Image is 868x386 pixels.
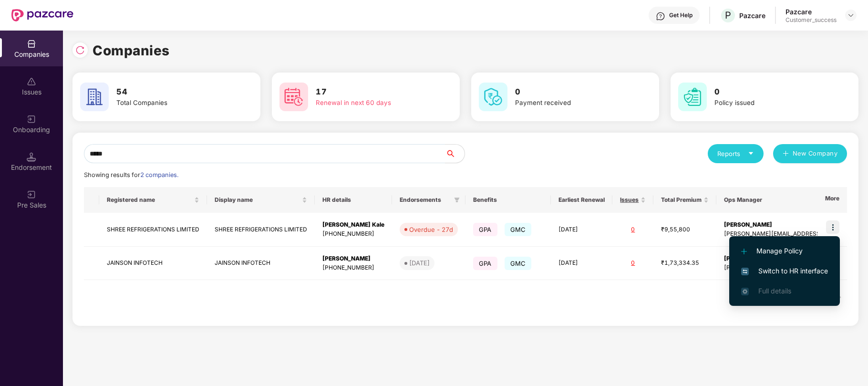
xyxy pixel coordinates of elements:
[75,45,85,55] img: svg+xml;base64,PHN2ZyBpZD0iUmVsb2FkLTMyeDMyIiB4bWxucz0iaHR0cDovL3d3dy53My5vcmcvMjAwMC9zdmciIHdpZH...
[612,187,653,213] th: Issues
[826,220,839,234] img: icon
[748,150,754,156] span: caret-down
[505,223,532,236] span: GMC
[847,11,855,19] img: svg+xml;base64,PHN2ZyBpZD0iRHJvcGRvd24tMzJ4MzIiIHhtbG5zPSJodHRwOi8vd3d3LnczLm9yZy8yMDAwL3N2ZyIgd2...
[661,225,709,234] div: ₹9,55,800
[27,190,36,199] img: svg+xml;base64,PHN2ZyB3aWR0aD0iMjAiIGhlaWdodD0iMjAiIHZpZXdCb3g9IjAgMCAyMCAyMCIgZmlsbD0ibm9uZSIgeG...
[551,247,612,281] td: [DATE]
[445,144,465,163] button: search
[99,213,207,247] td: SHREE REFRIGERATIONS LIMITED
[505,257,532,270] span: GMC
[817,187,847,213] th: More
[773,144,847,163] button: plusNew Company
[315,187,392,213] th: HR details
[479,83,507,111] img: svg+xml;base64,PHN2ZyB4bWxucz0iaHR0cDovL3d3dy53My5vcmcvMjAwMC9zdmciIHdpZHRoPSI2MCIgaGVpZ2h0PSI2MC...
[11,9,73,21] img: New Pazcare Logo
[322,220,384,230] div: [PERSON_NAME] Kale
[551,213,612,247] td: [DATE]
[207,247,315,281] td: JAINSON INFOTECH
[107,196,192,204] span: Registered name
[741,249,747,254] img: svg+xml;base64,PHN2ZyB4bWxucz0iaHR0cDovL3d3dy53My5vcmcvMjAwMC9zdmciIHdpZHRoPSIxMi4yMDEiIGhlaWdodD...
[215,196,300,204] span: Display name
[620,259,646,268] div: 0
[140,171,178,178] span: 2 companies.
[758,287,791,295] span: Full details
[452,194,462,206] span: filter
[473,223,497,236] span: GPA
[785,16,837,24] div: Customer_success
[473,257,497,270] span: GPA
[409,225,453,234] div: Overdue - 27d
[207,213,315,247] td: SHREE REFRIGERATIONS LIMITED
[656,11,665,21] img: svg+xml;base64,PHN2ZyBpZD0iSGVscC0zMngzMiIgeG1sbnM9Imh0dHA6Ly93d3cudzMub3JnLzIwMDAvc3ZnIiB3aWR0aD...
[316,98,428,108] div: Renewal in next 60 days
[783,150,789,158] span: plus
[279,83,308,111] img: svg+xml;base64,PHN2ZyB4bWxucz0iaHR0cDovL3d3dy53My5vcmcvMjAwMC9zdmciIHdpZHRoPSI2MCIgaGVpZ2h0PSI2MC...
[454,197,460,203] span: filter
[465,187,551,213] th: Benefits
[409,258,430,268] div: [DATE]
[739,11,765,20] div: Pazcare
[714,86,827,98] h3: 0
[661,259,709,268] div: ₹1,73,334.35
[515,86,628,98] h3: 0
[27,39,36,49] img: svg+xml;base64,PHN2ZyBpZD0iQ29tcGFuaWVzIiB4bWxucz0iaHR0cDovL3d3dy53My5vcmcvMjAwMC9zdmciIHdpZHRoPS...
[116,86,229,98] h3: 54
[669,11,692,19] div: Get Help
[620,196,639,204] span: Issues
[678,83,707,111] img: svg+xml;base64,PHN2ZyB4bWxucz0iaHR0cDovL3d3dy53My5vcmcvMjAwMC9zdmciIHdpZHRoPSI2MCIgaGVpZ2h0PSI2MC...
[27,77,36,86] img: svg+xml;base64,PHN2ZyBpZD0iSXNzdWVzX2Rpc2FibGVkIiB4bWxucz0iaHR0cDovL3d3dy53My5vcmcvMjAwMC9zdmciIH...
[207,187,315,213] th: Display name
[653,187,716,213] th: Total Premium
[322,263,384,272] div: [PHONE_NUMBER]
[445,150,465,157] span: search
[725,10,731,21] span: P
[741,288,749,295] img: svg+xml;base64,PHN2ZyB4bWxucz0iaHR0cDovL3d3dy53My5vcmcvMjAwMC9zdmciIHdpZHRoPSIxNi4zNjMiIGhlaWdodD...
[93,40,170,61] h1: Companies
[661,196,702,204] span: Total Premium
[620,225,646,234] div: 0
[741,268,749,275] img: svg+xml;base64,PHN2ZyB4bWxucz0iaHR0cDovL3d3dy53My5vcmcvMjAwMC9zdmciIHdpZHRoPSIxNiIgaGVpZ2h0PSIxNi...
[793,149,838,158] span: New Company
[80,83,109,111] img: svg+xml;base64,PHN2ZyB4bWxucz0iaHR0cDovL3d3dy53My5vcmcvMjAwMC9zdmciIHdpZHRoPSI2MCIgaGVpZ2h0PSI2MC...
[322,230,384,239] div: [PHONE_NUMBER]
[717,149,754,158] div: Reports
[322,254,384,263] div: [PERSON_NAME]
[27,152,36,162] img: svg+xml;base64,PHN2ZyB3aWR0aD0iMTQuNSIgaGVpZ2h0PSIxNC41IiB2aWV3Qm94PSIwIDAgMTYgMTYiIGZpbGw9Im5vbm...
[714,98,827,108] div: Policy issued
[400,196,450,204] span: Endorsements
[724,196,862,204] span: Ops Manager
[99,187,207,213] th: Registered name
[316,86,428,98] h3: 17
[785,7,837,16] div: Pazcare
[515,98,628,108] div: Payment received
[551,187,612,213] th: Earliest Renewal
[116,98,229,108] div: Total Companies
[741,266,828,276] span: Switch to HR interface
[99,247,207,281] td: JAINSON INFOTECH
[84,171,178,178] span: Showing results for
[741,246,828,256] span: Manage Policy
[27,115,36,124] img: svg+xml;base64,PHN2ZyB3aWR0aD0iMjAiIGhlaWdodD0iMjAiIHZpZXdCb3g9IjAgMCAyMCAyMCIgZmlsbD0ibm9uZSIgeG...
